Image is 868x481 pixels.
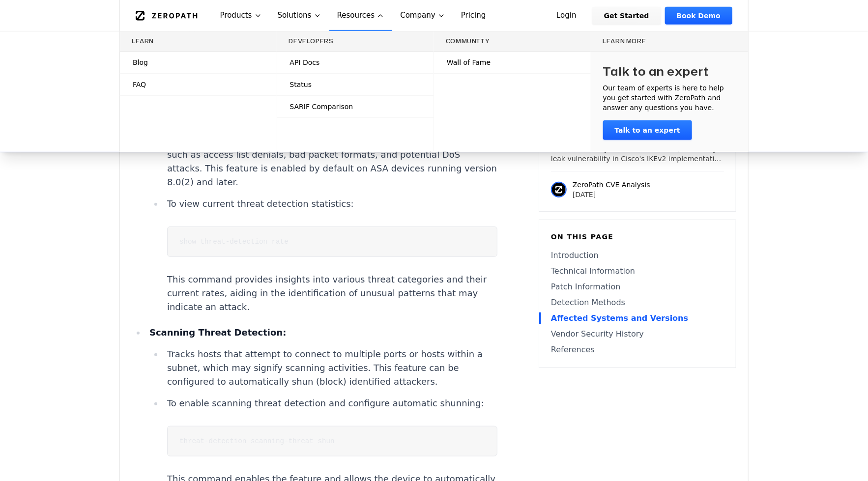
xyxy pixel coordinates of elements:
[592,7,661,25] a: Get Started
[167,273,497,314] p: This command provides insights into various threat categories and their current rates, aiding in ...
[133,80,146,89] span: FAQ
[603,37,737,45] h3: Learn more
[289,37,422,45] h3: Developers
[132,37,265,45] h3: Learn
[551,144,724,164] p: A brief summary of CVE-2025-20239, a memory leak vulnerability in Cisco's IKEv2 implementation af...
[551,265,724,277] a: Technical Information
[167,134,497,189] p: Monitors system-wide rates of dropped packets due to various reasons, such as access list denials...
[603,83,737,113] p: Our team of experts is here to help you get started with ZeroPath and answer any questions you have.
[120,52,277,73] a: Blog
[603,120,692,140] a: Talk to an expert
[551,182,567,198] img: ZeroPath CVE Analysis
[290,80,312,89] span: Status
[133,57,148,67] span: Blog
[120,74,277,95] a: FAQ
[551,232,724,242] h6: On this page
[179,437,335,445] code: threat-detection scanning-threat shun
[603,63,709,79] h3: Talk to an expert
[573,190,650,199] p: [DATE]
[149,327,287,338] strong: Scanning Threat Detection:
[446,37,579,45] h3: Community
[551,344,724,356] a: References
[277,74,434,95] a: Status
[545,7,588,25] a: Login
[167,347,497,389] p: Tracks hosts that attempt to connect to multiple ports or hosts within a subnet, which may signif...
[447,57,491,67] span: Wall of Fame
[277,52,434,73] a: API Docs
[551,250,724,261] a: Introduction
[551,312,724,324] a: Affected Systems and Versions
[290,57,320,67] span: API Docs
[167,197,497,211] p: To view current threat detection statistics:
[434,52,591,73] a: Wall of Fame
[167,396,497,410] p: To enable scanning threat detection and configure automatic shunning:
[551,281,724,293] a: Patch Information
[551,328,724,340] a: Vendor Security History
[179,238,289,246] code: show threat-detection rate
[573,180,650,190] p: ZeroPath CVE Analysis
[665,7,732,25] a: Book Demo
[290,102,353,112] span: SARIF Comparison
[277,96,434,117] a: SARIF Comparison
[551,297,724,309] a: Detection Methods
